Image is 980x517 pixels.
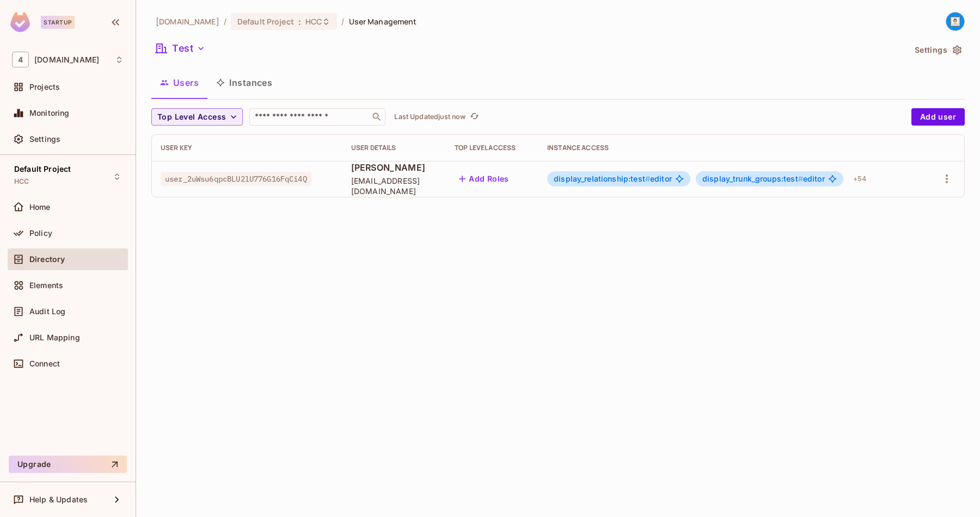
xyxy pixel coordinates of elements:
[29,307,65,316] span: Audit Log
[465,110,481,123] span: Click to refresh data
[554,174,650,183] span: display_relationship:test
[207,69,281,96] button: Instances
[161,172,311,186] span: user_2uWsu6qpcBLU2lU776G16FqCi4Q
[341,16,344,27] li: /
[41,16,75,29] div: Startup
[351,144,437,152] div: User Details
[29,203,51,211] span: Home
[157,110,226,124] span: Top Level Access
[468,110,481,123] button: refresh
[9,456,127,473] button: Upgrade
[645,174,650,183] span: #
[161,144,334,152] div: User Key
[29,333,80,342] span: URL Mapping
[151,40,210,57] button: Test
[29,359,60,368] span: Connect
[351,161,437,173] span: [PERSON_NAME]
[394,113,465,121] p: Last Updated just now
[156,16,219,27] span: the active workspace
[911,108,965,126] button: Add user
[151,69,207,96] button: Users
[547,144,916,152] div: Instance Access
[29,109,70,117] span: Monitoring
[29,229,52,238] span: Policy
[298,17,302,26] span: :
[14,165,71,173] span: Default Project
[224,16,226,27] li: /
[351,176,437,196] span: [EMAIL_ADDRESS][DOMAIN_NAME]
[237,16,294,27] span: Default Project
[702,174,803,183] span: display_trunk_groups:test
[151,108,243,126] button: Top Level Access
[849,170,871,188] div: + 54
[702,175,825,183] span: editor
[305,16,322,27] span: HCC
[14,177,29,186] span: HCC
[29,135,60,144] span: Settings
[34,55,99,64] span: Workspace: 46labs.com
[10,12,30,32] img: SReyMgAAAABJRU5ErkJggg==
[910,41,965,59] button: Settings
[12,52,29,67] span: 4
[29,495,88,504] span: Help & Updates
[455,170,513,188] button: Add Roles
[470,111,479,122] span: refresh
[554,175,672,183] span: editor
[455,144,530,152] div: Top Level Access
[798,174,803,183] span: #
[29,281,63,290] span: Elements
[29,83,60,91] span: Projects
[29,255,65,264] span: Directory
[946,13,964,30] img: naeem.sarwar@46labs.com
[349,16,417,27] span: User Management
